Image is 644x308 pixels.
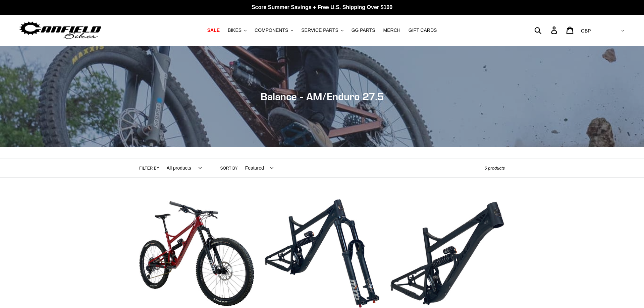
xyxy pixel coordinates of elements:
[228,27,241,33] span: BIKES
[380,26,404,35] a: MERCH
[298,26,346,35] button: SERVICE PARTS
[139,165,159,171] label: Filter by
[224,26,250,35] button: BIKES
[18,20,102,41] img: Canfield Bikes
[538,23,555,38] input: Search
[255,27,288,33] span: COMPONENTS
[301,27,338,33] span: SERVICE PARTS
[261,90,384,103] span: Balance - AM/Enduro 27.5
[409,27,437,33] span: GIFT CARDS
[251,26,297,35] button: COMPONENTS
[352,27,375,33] span: GG PARTS
[484,166,505,171] span: 6 products
[220,165,238,171] label: Sort by
[348,26,379,35] a: GG PARTS
[207,27,220,33] span: SALE
[204,26,223,35] a: SALE
[383,27,400,33] span: MERCH
[405,26,440,35] a: GIFT CARDS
